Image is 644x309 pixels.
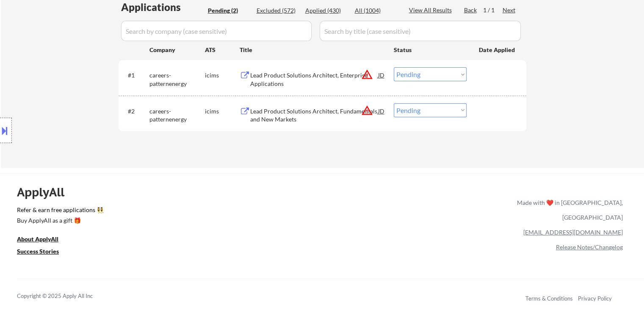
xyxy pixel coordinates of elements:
[149,46,205,54] div: Company
[250,71,378,88] div: Lead Product Solutions Architect, Enterprise Applications
[556,243,623,251] a: Release Notes/Changelog
[149,107,205,124] div: careers-patternenergy
[523,229,623,236] a: [EMAIL_ADDRESS][DOMAIN_NAME]
[17,247,70,257] a: Success Stories
[464,6,478,14] div: Back
[149,71,205,88] div: careers-patternenergy
[409,6,454,14] div: View All Results
[503,6,516,14] div: Next
[361,105,373,116] button: warning_amber
[17,218,102,223] div: Buy ApplyAll as a gift 🎁
[17,216,102,226] a: Buy ApplyAll as a gift 🎁
[17,235,70,245] a: About ApplyAll
[479,46,516,54] div: Date Applied
[361,69,373,80] button: warning_amber
[305,6,348,15] div: Applied (430)
[205,71,240,80] div: icims
[578,295,612,302] a: Privacy Policy
[205,46,240,54] div: ATS
[17,207,340,216] a: Refer & earn free applications 👯‍♀️
[514,195,623,225] div: Made with ❤️ in [GEOGRAPHIC_DATA], [GEOGRAPHIC_DATA]
[208,6,250,15] div: Pending (2)
[121,2,205,12] div: Applications
[17,248,59,255] u: Success Stories
[355,6,397,15] div: All (1004)
[250,107,378,124] div: Lead Product Solutions Architect, Fundamentals and New Markets
[320,21,521,41] input: Search by title (case sensitive)
[121,21,312,41] input: Search by company (case sensitive)
[525,295,573,302] a: Terms & Conditions
[17,292,114,301] div: Copyright © 2025 Apply All Inc
[240,46,386,54] div: Title
[394,42,467,57] div: Status
[257,6,299,15] div: Excluded (572)
[377,67,386,83] div: JD
[17,235,58,243] u: About ApplyAll
[483,6,503,14] div: 1 / 1
[377,103,386,119] div: JD
[205,107,240,116] div: icims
